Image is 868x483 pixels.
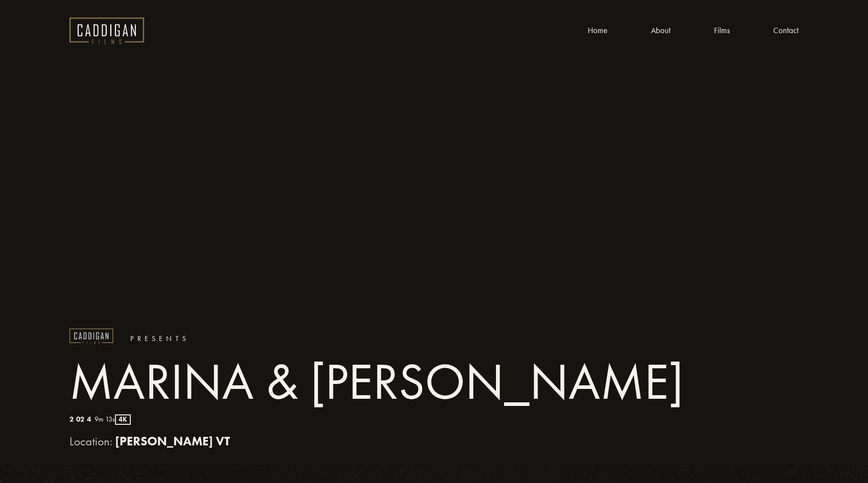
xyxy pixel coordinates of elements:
b: 2024 [69,415,94,423]
a: Films [714,24,730,38]
img: Caddigan Films [69,17,144,44]
span: Location: [69,434,112,448]
p: 9m 13s [69,414,191,425]
a: Contact [773,24,799,38]
code: MARINA & [PERSON_NAME] [69,352,684,411]
a: Home [588,24,607,38]
a: About [651,24,671,38]
strong: [PERSON_NAME] VT [115,434,230,448]
span: 4K [115,414,131,424]
code: P r e s e n t s [130,334,186,343]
